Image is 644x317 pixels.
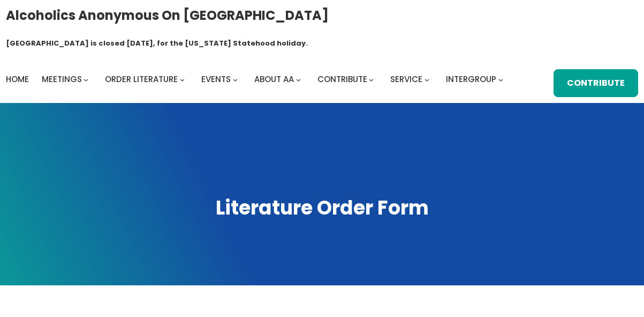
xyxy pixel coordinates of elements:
button: About AA submenu [296,77,301,82]
h1: Literature Order Form [10,195,634,221]
span: About AA [254,73,294,85]
a: Contribute [317,72,367,87]
a: Alcoholics Anonymous on [GEOGRAPHIC_DATA] [6,4,329,27]
span: Events [201,73,231,85]
button: Intergroup submenu [498,77,503,82]
button: Contribute submenu [369,77,374,82]
button: Events submenu [233,77,238,82]
a: Intergroup [446,72,496,87]
span: Service [390,73,422,85]
span: Contribute [317,73,367,85]
span: Order Literature [105,73,178,85]
button: Order Literature submenu [180,77,185,82]
button: Meetings submenu [84,77,88,82]
a: Contribute [554,69,638,97]
a: Meetings [42,72,82,87]
nav: Intergroup [6,72,507,87]
button: Service submenu [425,77,429,82]
a: Home [6,72,29,87]
span: Meetings [42,73,82,85]
h1: [GEOGRAPHIC_DATA] is closed [DATE], for the [US_STATE] Statehood holiday. [6,38,308,49]
span: Home [6,73,29,85]
span: Intergroup [446,73,496,85]
a: About AA [254,72,294,87]
a: Service [390,72,422,87]
a: Events [201,72,231,87]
